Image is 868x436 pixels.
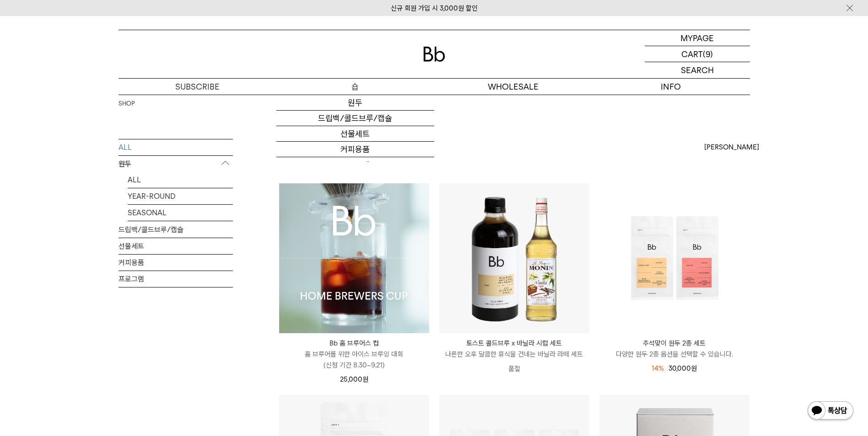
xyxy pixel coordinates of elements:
a: 프로그램 [119,271,233,287]
img: 카카오톡 채널 1:1 채팅 버튼 [807,400,854,422]
a: 추석맞이 원두 2종 세트 다양한 원두 2종 옵션을 선택할 수 있습니다. [599,338,749,360]
img: Bb 홈 브루어스 컵 [279,183,429,333]
a: Bb 홈 브루어스 컵 홈 브루어를 위한 아이스 브루잉 대회(신청 기간 8.30~9.21) [279,338,429,371]
a: 드립백/콜드브루/캡슐 [276,111,434,126]
span: 25,000 [340,375,368,383]
span: 30,000 [669,364,697,372]
a: YEAR-ROUND [128,188,233,204]
img: 추석맞이 원두 2종 세트 [599,183,749,333]
span: 원 [362,375,368,383]
a: SUBSCRIBE [119,79,276,95]
a: 원두 [276,95,434,111]
p: CART [681,46,703,62]
a: CART (9) [645,46,750,62]
p: 원두 [119,156,233,172]
a: 숍 [276,79,434,95]
p: INFO [592,79,750,95]
p: 추석맞이 원두 2종 세트 [599,338,749,349]
img: 로고 [423,47,445,62]
img: 토스트 콜드브루 x 바닐라 시럽 세트 [439,183,589,333]
a: ALL [128,172,233,188]
p: 다양한 원두 2종 옵션을 선택할 수 있습니다. [599,349,749,360]
p: 토스트 콜드브루 x 바닐라 시럽 세트 [439,338,589,349]
a: 커피용품 [276,142,434,157]
p: Bb 홈 브루어스 컵 [279,338,429,349]
p: 품절 [439,360,589,378]
a: 커피용품 [119,255,233,271]
p: WHOLESALE [434,79,592,95]
a: 프로그램 [276,157,434,173]
p: (9) [703,46,713,62]
div: 14% [652,363,664,374]
a: SHOP [119,99,135,108]
a: MYPAGE [645,30,750,46]
a: 드립백/콜드브루/캡슐 [119,222,233,238]
p: MYPAGE [680,30,714,46]
p: SEARCH [681,62,714,78]
p: 홈 브루어를 위한 아이스 브루잉 대회 (신청 기간 8.30~9.21) [279,349,429,371]
a: 선물세트 [119,238,233,254]
p: 나른한 오후 달콤한 휴식을 건네는 바닐라 라떼 세트 [439,349,589,360]
a: 토스트 콜드브루 x 바닐라 시럽 세트 나른한 오후 달콤한 휴식을 건네는 바닐라 라떼 세트 [439,338,589,360]
a: 신규 회원 가입 시 3,000원 할인 [391,4,478,12]
span: [PERSON_NAME] [704,142,759,153]
a: SEASONAL [128,205,233,221]
a: ALL [119,139,233,155]
span: 원 [691,364,697,372]
a: 선물세트 [276,126,434,142]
